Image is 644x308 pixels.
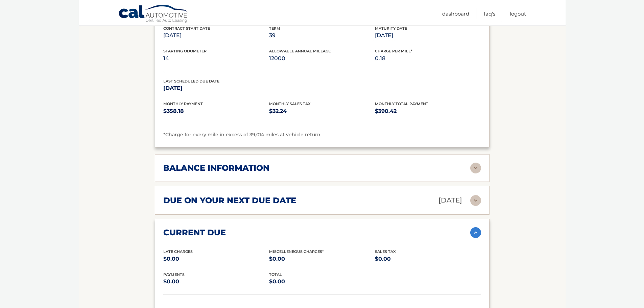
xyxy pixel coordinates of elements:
[375,31,481,40] p: [DATE]
[163,249,193,254] span: Late Charges
[163,272,185,277] span: payments
[470,195,481,206] img: accordion-rest.svg
[269,249,324,254] span: Miscelleneous Charges*
[375,106,481,116] p: $390.42
[375,254,481,264] p: $0.00
[470,163,481,173] img: accordion-rest.svg
[163,195,296,206] h2: due on your next due date
[510,8,526,19] a: Logout
[163,26,210,31] span: Contract Start Date
[163,49,207,53] span: Starting Odometer
[269,101,311,106] span: Monthly Sales Tax
[375,49,412,53] span: Charge Per Mile*
[375,249,396,254] span: Sales Tax
[269,106,375,116] p: $32.24
[118,4,189,24] a: Cal Automotive
[163,84,269,93] p: [DATE]
[438,194,462,206] p: [DATE]
[375,26,407,31] span: Maturity Date
[163,101,203,106] span: Monthly Payment
[269,277,375,286] p: $0.00
[375,54,481,63] p: 0.18
[163,54,269,63] p: 14
[163,106,269,116] p: $358.18
[269,49,331,53] span: Allowable Annual Mileage
[269,31,375,40] p: 39
[269,254,375,264] p: $0.00
[442,8,469,19] a: Dashboard
[375,101,428,106] span: Monthly Total Payment
[163,254,269,264] p: $0.00
[163,163,269,173] h2: balance information
[163,79,219,84] span: Last Scheduled Due Date
[269,26,280,31] span: Term
[269,54,375,63] p: 12000
[163,132,320,138] span: *Charge for every mile in excess of 39,014 miles at vehicle return
[269,272,282,277] span: total
[163,277,269,286] p: $0.00
[484,8,495,19] a: FAQ's
[163,228,226,238] h2: current due
[163,31,269,40] p: [DATE]
[470,227,481,238] img: accordion-active.svg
